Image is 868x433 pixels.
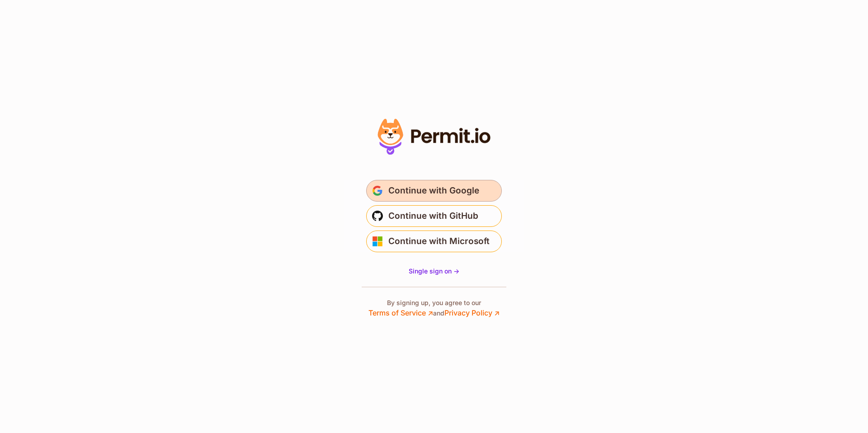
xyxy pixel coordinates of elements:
span: Single sign on -> [409,267,459,275]
a: Privacy Policy ↗ [444,308,500,317]
a: Terms of Service ↗ [368,308,433,317]
a: Single sign on -> [409,267,459,276]
button: Continue with GitHub [366,205,502,227]
span: Continue with Microsoft [388,234,490,249]
p: By signing up, you agree to our and [368,298,500,318]
span: Continue with GitHub [388,209,478,223]
span: Continue with Google [388,184,479,198]
button: Continue with Microsoft [366,231,502,252]
button: Continue with Google [366,180,502,202]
